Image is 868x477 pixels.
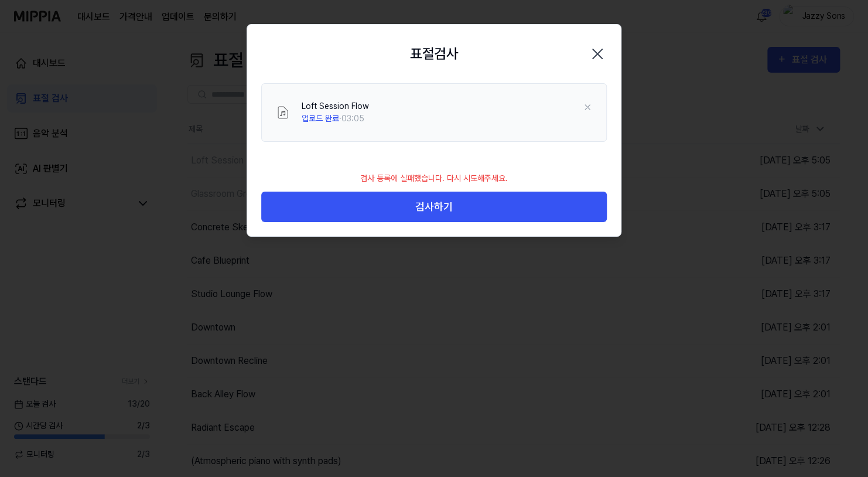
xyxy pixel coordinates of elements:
span: 업로드 완료 [302,114,339,123]
img: File Select [276,105,290,120]
button: 검사하기 [261,192,607,223]
div: Loft Session Flow [302,100,369,113]
div: · 03:05 [302,113,369,125]
div: 검사 등록에 실패했습니다. 다시 시도해주세요. [353,165,515,192]
h2: 표절검사 [410,43,458,64]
